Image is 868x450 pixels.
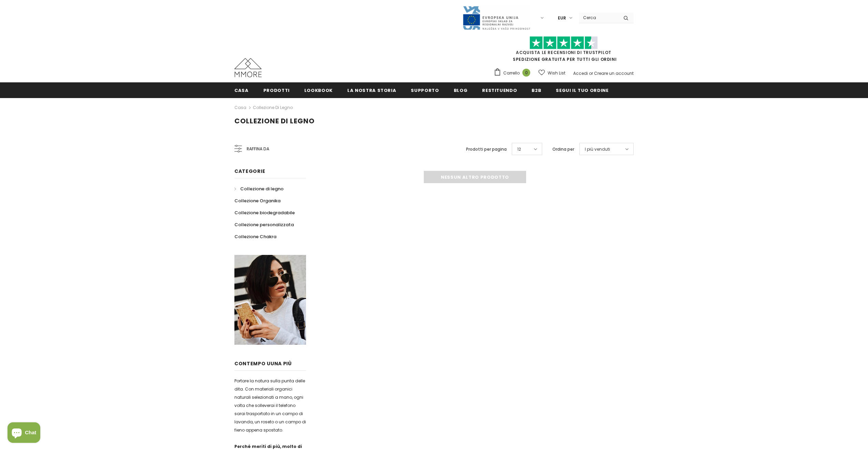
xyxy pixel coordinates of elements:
a: supporto [411,82,439,98]
span: contempo uUna più [234,360,292,367]
label: Prodotti per pagina [466,146,507,153]
span: Wish List [548,70,565,77]
span: Prodotti [263,87,290,94]
label: Ordina per [552,146,574,153]
span: Raffina da [247,145,269,153]
inbox-online-store-chat: Shopify online store chat [5,422,42,445]
span: La nostra storia [347,87,396,94]
a: Acquista le recensioni di TrustPilot [516,50,611,55]
span: Collezione di legno [234,116,315,126]
a: Lookbook [304,82,333,98]
a: Collezione biodegradabile [234,207,295,219]
a: Casa [234,104,246,112]
span: B2B [532,87,541,94]
span: Blog [454,87,468,94]
span: 12 [517,146,521,153]
span: Casa [234,87,249,94]
img: Fidati di Pilot Stars [530,36,598,50]
a: La nostra storia [347,82,396,98]
a: Javni Razpis [462,15,531,21]
a: Collezione Chakra [234,231,276,243]
a: Carrello 0 [494,68,534,78]
span: EUR [558,15,566,22]
a: Collezione personalizzata [234,219,294,231]
a: Collezione di legno [253,105,293,110]
span: Collezione personalizzata [234,221,294,228]
span: Collezione Chakra [234,233,276,240]
a: Accedi [573,70,588,76]
span: Categorie [234,168,265,175]
a: Wish List [538,67,565,79]
a: Casa [234,82,249,98]
img: Javni Razpis [462,5,531,30]
span: or [589,70,593,76]
span: Lookbook [304,87,333,94]
a: B2B [532,82,541,98]
span: Carrello [503,70,520,77]
a: Restituendo [482,82,517,98]
span: Collezione di legno [240,186,284,192]
a: Segui il tuo ordine [556,82,608,98]
span: Restituendo [482,87,517,94]
a: Collezione di legno [234,183,284,195]
a: Prodotti [263,82,290,98]
span: Collezione Organika [234,197,280,204]
span: supporto [411,87,439,94]
a: Collezione Organika [234,195,280,207]
span: Segui il tuo ordine [556,87,608,94]
span: 0 [522,69,530,77]
img: Casi MMORE [234,58,262,77]
span: I più venduti [585,146,610,153]
p: Portare la natura sulla punta delle dita. Con materiali organici naturali selezionati a mano, ogn... [234,377,306,434]
span: SPEDIZIONE GRATUITA PER TUTTI GLI ORDINI [494,39,634,62]
a: Blog [454,82,468,98]
span: Collezione biodegradabile [234,209,295,216]
a: Creare un account [594,70,634,76]
input: Search Site [579,13,618,23]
